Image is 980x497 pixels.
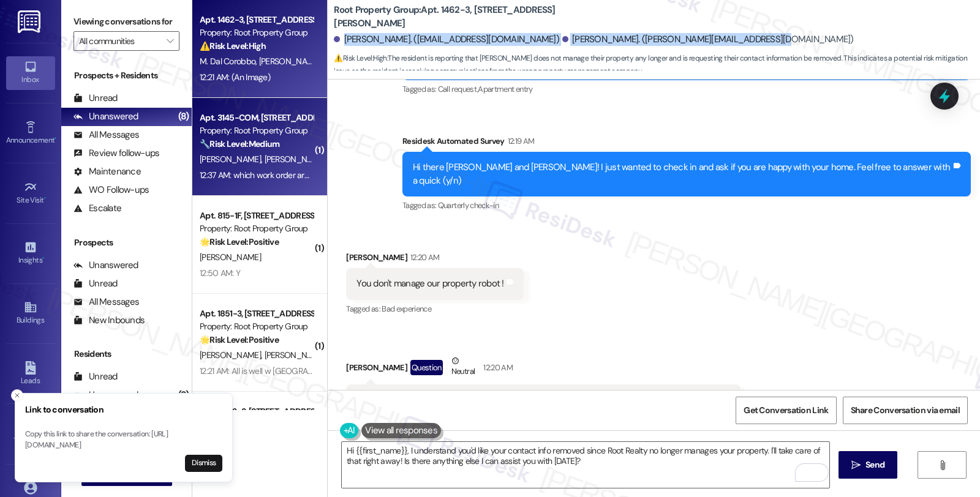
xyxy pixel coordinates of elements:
[6,56,55,89] a: Inbox
[334,4,579,30] b: Root Property Group: Apt. 1462-3, [STREET_ADDRESS][PERSON_NAME]
[200,56,259,67] span: M. Dal Corobbo
[413,161,951,187] div: Hi there [PERSON_NAME] and [PERSON_NAME]! I just wanted to check in and ask if you are happy with...
[200,349,265,361] span: [PERSON_NAME]
[736,397,836,424] button: Get Conversation Link
[73,259,138,272] div: Unanswered
[938,460,947,470] i: 
[200,26,313,39] div: Property: Root Property Group
[259,56,368,67] span: [PERSON_NAME] Dal Corobbo
[200,13,313,26] div: Apt. 1462-3, [STREET_ADDRESS][PERSON_NAME]
[185,455,222,472] button: Dismiss
[44,194,46,203] span: •
[61,236,192,249] div: Prospects
[73,202,121,215] div: Escalate
[346,300,523,318] div: Tagged as:
[346,354,741,384] div: [PERSON_NAME]
[843,397,968,424] button: Share Conversation via email
[342,442,829,488] textarea: To enrich screen reader interactions, please activate Accessibility in Grammarly extension settings
[851,404,960,417] span: Share Conversation via email
[200,222,313,235] div: Property: Root Property Group
[73,277,118,290] div: Unread
[42,254,44,263] span: •
[200,320,313,333] div: Property: Root Property Group
[200,209,313,222] div: Apt. 815-1F, [STREET_ADDRESS]
[478,84,532,94] span: Apartment entry
[6,417,55,450] a: Templates •
[200,124,313,137] div: Property: Root Property Group
[6,237,55,270] a: Insights •
[438,84,478,94] span: Call request ,
[73,110,138,123] div: Unanswered
[73,296,139,308] div: All Messages
[402,135,971,152] div: Residesk Automated Survey
[200,307,313,320] div: Apt. 1851-3, [STREET_ADDRESS][PERSON_NAME]
[200,111,313,124] div: Apt. 3145-COM, [STREET_ADDRESS][PERSON_NAME]
[200,252,261,263] span: [PERSON_NAME]
[6,297,55,330] a: Buildings
[18,10,43,33] img: ResiDesk Logo
[61,69,192,82] div: Prospects + Residents
[73,129,139,141] div: All Messages
[851,460,861,470] i: 
[200,334,279,345] strong: 🌟 Risk Level: Positive
[562,33,854,46] div: [PERSON_NAME]. ([PERSON_NAME][EMAIL_ADDRESS][DOMAIN_NAME])
[73,314,145,327] div: New Inbounds
[73,165,141,178] div: Maintenance
[865,458,884,471] span: Send
[200,267,240,278] div: 12:50 AM: Y
[73,184,149,196] div: WO Follow-ups
[356,277,503,290] div: You don't manage our property robot !
[407,251,440,264] div: 12:20 AM
[200,170,368,181] div: 12:37 AM: which work order are you referring to?
[200,40,266,51] strong: ⚠️ Risk Level: High
[25,403,222,416] h3: Link to conversation
[402,80,971,98] div: Tagged as:
[480,361,513,374] div: 12:20 AM
[175,107,192,126] div: (8)
[55,134,56,143] span: •
[402,196,971,214] div: Tagged as:
[200,236,279,247] strong: 🌟 Risk Level: Positive
[73,92,118,105] div: Unread
[73,370,118,383] div: Unread
[200,154,265,165] span: [PERSON_NAME]
[334,53,386,63] strong: ⚠️ Risk Level: High
[382,304,431,314] span: Bad experience
[200,365,430,376] div: 12:21 AM: All is well w [GEOGRAPHIC_DATA]. Thanks for the chk in!
[265,154,326,165] span: [PERSON_NAME]
[265,349,326,361] span: [PERSON_NAME]
[839,451,898,479] button: Send
[334,33,559,46] div: [PERSON_NAME]. ([EMAIL_ADDRESS][DOMAIN_NAME])
[73,12,179,31] label: Viewing conversations for
[6,177,55,210] a: Site Visit •
[346,251,523,268] div: [PERSON_NAME]
[167,36,173,46] i: 
[200,138,279,149] strong: 🔧 Risk Level: Medium
[449,354,477,380] div: Neutral
[744,404,828,417] span: Get Conversation Link
[334,52,980,78] span: : The resident is reporting that [PERSON_NAME] does not manage their property any longer and is r...
[6,357,55,390] a: Leads
[79,31,160,51] input: All communities
[61,348,192,361] div: Residents
[73,147,159,160] div: Review follow-ups
[438,200,499,211] span: Quarterly check-in
[200,405,313,418] div: Apt. 3052-3, [STREET_ADDRESS][PERSON_NAME]
[410,360,443,375] div: Question
[11,389,23,402] button: Close toast
[25,429,222,450] p: Copy this link to share the conversation: [URL][DOMAIN_NAME]
[505,135,535,148] div: 12:19 AM
[200,72,270,83] div: 12:21 AM: (An Image)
